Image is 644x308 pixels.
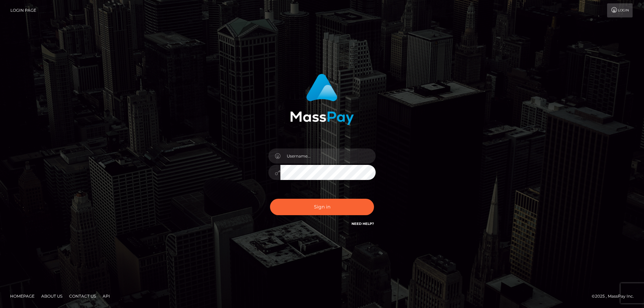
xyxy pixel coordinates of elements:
a: Contact Us [66,291,99,301]
img: MassPay Login [290,74,354,125]
div: © 2025 , MassPay Inc. [592,293,639,300]
button: Sign in [270,199,374,215]
a: About Us [39,291,65,301]
a: Need Help? [352,222,374,226]
a: Login [607,3,633,17]
input: Username... [280,148,376,164]
a: Login Page [10,3,36,17]
a: Homepage [7,291,37,301]
a: API [100,291,113,301]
